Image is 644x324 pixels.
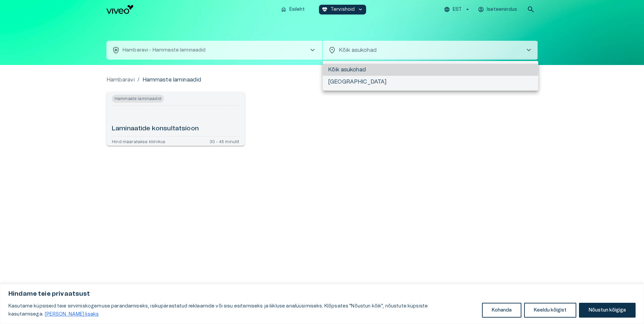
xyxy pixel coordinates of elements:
button: Nõustun kõigiga [579,303,636,318]
p: Hindame teie privaatsust [8,290,636,298]
a: Loe lisaks [44,312,99,317]
li: Kõik asukohad [323,64,538,76]
span: Help [34,5,44,11]
p: Kasutame küpsiseid teie sirvimiskogemuse parandamiseks, isikupärastatud reklaamide või sisu esita... [8,302,477,318]
button: Kohanda [482,303,521,318]
li: [GEOGRAPHIC_DATA] [323,76,538,88]
button: Keeldu kõigist [524,303,576,318]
